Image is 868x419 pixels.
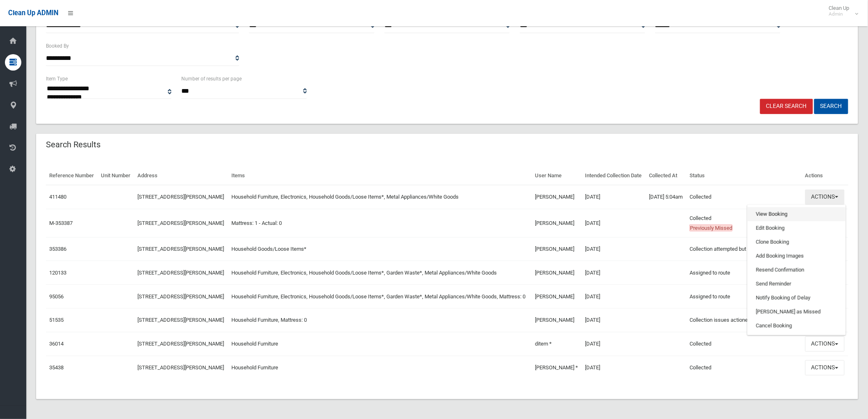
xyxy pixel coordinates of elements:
[805,190,845,205] button: Actions
[805,360,845,375] button: Actions
[748,319,845,333] a: Cancel Booking
[532,332,582,356] td: ditem *
[582,332,646,356] td: [DATE]
[49,293,64,300] a: 95056
[825,5,858,17] span: Clean Up
[228,332,532,356] td: Household Furniture
[582,261,646,285] td: [DATE]
[181,74,242,83] label: Number of results per page
[814,99,848,114] button: Search
[46,74,68,83] label: Item Type
[228,185,532,209] td: Household Furniture, Electronics, Household Goods/Loose Items*, Metal Appliances/White Goods
[760,99,813,114] a: Clear Search
[686,237,802,261] td: Collection attempted but driver reported issues
[532,185,582,209] td: [PERSON_NAME]
[748,291,845,305] a: Notify Booking of Delay
[582,237,646,261] td: [DATE]
[686,167,802,185] th: Status
[134,167,228,185] th: Address
[686,332,802,356] td: Collected
[228,309,532,332] td: Household Furniture, Mattress: 0
[137,317,224,323] a: [STREET_ADDRESS][PERSON_NAME]
[137,246,224,252] a: [STREET_ADDRESS][PERSON_NAME]
[46,41,69,50] label: Booked By
[532,261,582,285] td: [PERSON_NAME]
[532,209,582,237] td: [PERSON_NAME]
[137,194,224,200] a: [STREET_ADDRESS][PERSON_NAME]
[137,364,224,371] a: [STREET_ADDRESS][PERSON_NAME]
[805,337,845,352] button: Actions
[686,261,802,285] td: Assigned to route
[748,263,845,277] a: Resend Confirmation
[582,167,646,185] th: Intended Collection Date
[36,137,110,153] header: Search Results
[228,285,532,309] td: Household Furniture, Electronics, Household Goods/Loose Items*, Garden Waste*, Metal Appliances/W...
[228,167,532,185] th: Items
[582,356,646,379] td: [DATE]
[582,309,646,332] td: [DATE]
[748,305,845,319] a: [PERSON_NAME] as Missed
[690,224,733,231] span: Previously Missed
[46,167,98,185] th: Reference Number
[49,341,64,347] a: 36014
[137,270,224,276] a: [STREET_ADDRESS][PERSON_NAME]
[686,309,802,332] td: Collection issues actioned
[49,270,66,276] a: 120133
[532,309,582,332] td: [PERSON_NAME]
[748,249,845,263] a: Add Booking Images
[748,207,845,221] a: View Booking
[532,167,582,185] th: User Name
[532,285,582,309] td: [PERSON_NAME]
[137,341,224,347] a: [STREET_ADDRESS][PERSON_NAME]
[646,167,686,185] th: Collected At
[748,235,845,249] a: Clone Booking
[686,285,802,309] td: Assigned to route
[228,356,532,379] td: Household Furniture
[49,220,73,226] a: M-353387
[532,237,582,261] td: [PERSON_NAME]
[802,167,848,185] th: Actions
[829,11,850,17] small: Admin
[228,209,532,237] td: Mattress: 1 - Actual: 0
[686,209,802,237] td: Collected
[49,317,64,323] a: 51535
[228,237,532,261] td: Household Goods/Loose Items*
[646,185,686,209] td: [DATE] 5:04am
[582,185,646,209] td: [DATE]
[686,356,802,379] td: Collected
[49,364,64,371] a: 35438
[748,221,845,235] a: Edit Booking
[532,356,582,379] td: [PERSON_NAME] *
[49,194,66,200] a: 411480
[49,246,66,252] a: 353386
[582,209,646,237] td: [DATE]
[8,9,58,17] span: Clean Up ADMIN
[582,285,646,309] td: [DATE]
[137,293,224,300] a: [STREET_ADDRESS][PERSON_NAME]
[748,277,845,291] a: Send Reminder
[137,220,224,226] a: [STREET_ADDRESS][PERSON_NAME]
[228,261,532,285] td: Household Furniture, Electronics, Household Goods/Loose Items*, Garden Waste*, Metal Appliances/W...
[686,185,802,209] td: Collected
[98,167,134,185] th: Unit Number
